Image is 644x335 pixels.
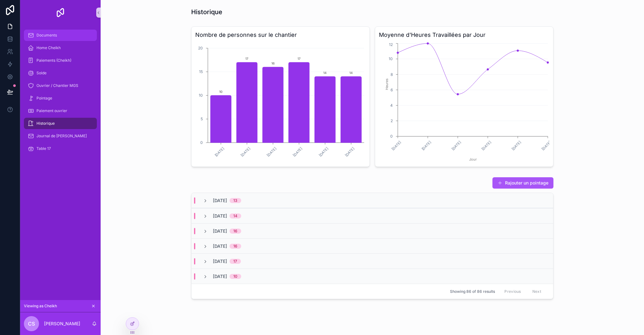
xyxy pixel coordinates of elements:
text: [DATE] [451,140,462,151]
span: [DATE] [213,243,227,249]
span: Table 17 [36,146,51,151]
text: [DATE] [214,146,225,158]
a: Paiement ouvrier [24,105,97,116]
text: [DATE] [511,140,522,151]
a: Solde [24,67,97,79]
tspan: 6 [391,88,393,92]
button: Rajouter un pointage [492,177,553,189]
span: CS [28,320,35,327]
span: [DATE] [213,258,227,264]
text: 14 [349,71,353,75]
tspan: Jour [469,157,477,162]
span: Journal de [PERSON_NAME] [36,133,87,139]
text: [DATE] [318,146,329,158]
span: [DATE] [213,273,227,280]
tspan: 2 [391,118,393,123]
tspan: 4 [390,103,393,108]
span: Ouvrier / Chantier MGS [36,83,78,88]
div: chart [379,42,549,163]
text: [DATE] [344,146,355,158]
img: App logo [55,8,65,18]
tspan: 12 [389,42,393,47]
text: [DATE] [481,140,492,151]
tspan: 5 [201,116,203,121]
div: 17 [233,259,237,264]
text: 17 [245,57,248,60]
h3: Nombre de personnes sur le chantier [195,31,366,39]
span: Solde [36,71,47,76]
tspan: 15 [199,69,203,74]
a: Historique [24,118,97,129]
a: Pointage [24,93,97,104]
text: [DATE] [391,140,402,151]
span: Historique [36,121,55,126]
a: Ouvrier / Chantier MGS [24,80,97,91]
span: [DATE] [213,197,227,204]
span: Viewing as Cheikh [24,304,57,309]
span: Paiements (Cheikh) [36,58,71,63]
text: [DATE] [541,140,552,151]
text: 14 [323,71,327,75]
span: Showing 86 of 86 results [450,289,495,294]
span: [DATE] [213,228,227,234]
text: 16 [271,61,275,65]
text: 17 [297,57,301,60]
tspan: 10 [389,56,393,61]
text: [DATE] [421,140,432,151]
a: Home Cheikh [24,42,97,54]
div: 10 [233,274,237,279]
span: Paiement ouvrier [36,108,67,113]
a: Journal de [PERSON_NAME] [24,130,97,142]
div: scrollable content [20,25,101,162]
div: 16 [233,229,237,234]
a: Documents [24,30,97,41]
h1: Historique [191,8,222,16]
tspan: 10 [199,93,203,98]
div: 13 [233,198,237,203]
div: 14 [233,213,237,219]
text: [DATE] [266,146,277,158]
span: Documents [36,33,57,38]
span: [DATE] [213,213,227,219]
tspan: 0 [200,140,203,145]
text: [DATE] [292,146,303,158]
text: [DATE] [240,146,251,158]
tspan: Heures [385,78,389,90]
a: Paiements (Cheikh) [24,55,97,66]
tspan: 0 [390,134,393,139]
div: chart [195,42,366,163]
p: [PERSON_NAME] [44,321,80,327]
span: Home Cheikh [36,45,61,50]
tspan: 8 [391,72,393,77]
tspan: 20 [198,46,203,50]
div: 16 [233,244,237,249]
span: Pointage [36,96,52,101]
h3: Moyenne d'Heures Travaillées par Jour [379,31,549,39]
text: 10 [219,90,222,94]
a: Table 17 [24,143,97,154]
